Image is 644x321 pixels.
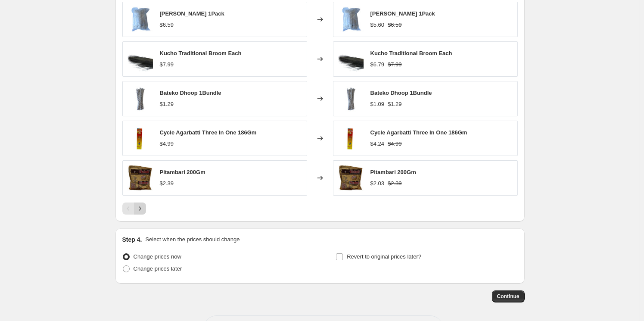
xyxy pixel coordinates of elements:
[134,203,146,215] button: Next
[338,6,364,32] img: KatekoBatti1Pck_80x.jpg
[122,203,146,215] nav: Pagination
[145,235,240,244] p: Select when the prices should change
[370,60,385,69] div: $6.79
[370,169,416,175] span: Pitambari 200Gm
[370,100,385,109] div: $1.09
[338,46,364,72] img: KuchoTraditionalBroomEach_80x.jpg
[160,90,221,96] span: Bateko Dhoop 1Bundle
[370,140,385,148] div: $4.24
[388,21,402,29] strike: $6.59
[134,253,181,260] span: Change prices now
[160,21,174,29] div: $6.59
[347,253,421,260] span: Revert to original prices later?
[127,6,153,32] img: KatekoBatti1Pck_80x.jpg
[370,179,385,188] div: $2.03
[127,125,153,151] img: IMG_2117_80x.heic
[338,125,364,151] img: IMG_2117_80x.heic
[127,46,153,72] img: KuchoTraditionalBroomEach_80x.jpg
[122,235,142,244] h2: Step 4.
[338,165,364,191] img: Pitambari200Gm_80x.jpg
[338,86,364,112] img: BatekoDhoop1Pck_80x.jpg
[127,86,153,112] img: BatekoDhoop1Pck_80x.jpg
[388,100,402,109] strike: $1.29
[160,50,242,56] span: Kucho Traditional Broom Each
[160,140,174,148] div: $4.99
[370,90,432,96] span: Bateko Dhoop 1Bundle
[370,50,452,56] span: Kucho Traditional Broom Each
[388,60,402,69] strike: $7.99
[127,165,153,191] img: Pitambari200Gm_80x.jpg
[388,140,402,148] strike: $4.99
[134,265,182,272] span: Change prices later
[388,179,402,188] strike: $2.39
[160,10,224,17] span: [PERSON_NAME] 1Pack
[497,293,520,300] span: Continue
[160,100,174,109] div: $1.29
[160,129,257,136] span: Cycle Agarbatti Three In One 186Gm
[492,290,525,302] button: Continue
[370,21,385,29] div: $5.60
[160,169,205,175] span: Pitambari 200Gm
[160,60,174,69] div: $7.99
[370,129,467,136] span: Cycle Agarbatti Three In One 186Gm
[160,179,174,188] div: $2.39
[370,10,435,17] span: [PERSON_NAME] 1Pack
